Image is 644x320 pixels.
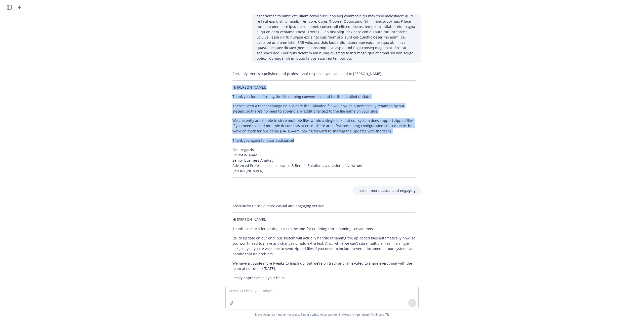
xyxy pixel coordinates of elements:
[232,261,416,271] p: We have a couple more tweaks to finish up, but we're on track and I’m excited to share everything...
[375,312,378,317] a: BI
[232,94,416,99] p: Thank you for confirming the file naming conventions and for the detailed update.
[232,71,416,76] p: Certainly! Here’s a polished and professional response you can send to [PERSON_NAME]:
[232,138,416,143] p: Thank you again for your assistance!
[232,203,416,208] p: Absolutely! Here’s a more casual and engaging version:
[232,85,416,90] p: Hi [PERSON_NAME],
[232,235,416,257] p: Quick update on our end: our system will actually handle renaming the uploaded files automaticall...
[232,275,416,280] p: Really appreciate all your help!
[232,147,416,173] p: Best regards, [PERSON_NAME] Senior Business Analyst Advanced Professionals Insurance & Benefit So...
[357,188,416,193] p: make it more casual and engaging
[385,312,389,317] a: TR
[255,309,389,320] span: Nova Assist can make mistakes. Explore what Nova can do: Browse prompt library for and
[232,103,416,114] p: There’s been a recent change on our end: the uploaded file will now be automatically renamed by o...
[232,118,416,134] p: We currently aren’t able to store multiple files within a single link, but our system does suppor...
[232,285,416,295] p: Best, [PERSON_NAME]
[232,217,416,222] p: Hi [PERSON_NAME],
[232,226,416,231] p: Thanks so much for getting back to me and for outlining those naming conventions.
